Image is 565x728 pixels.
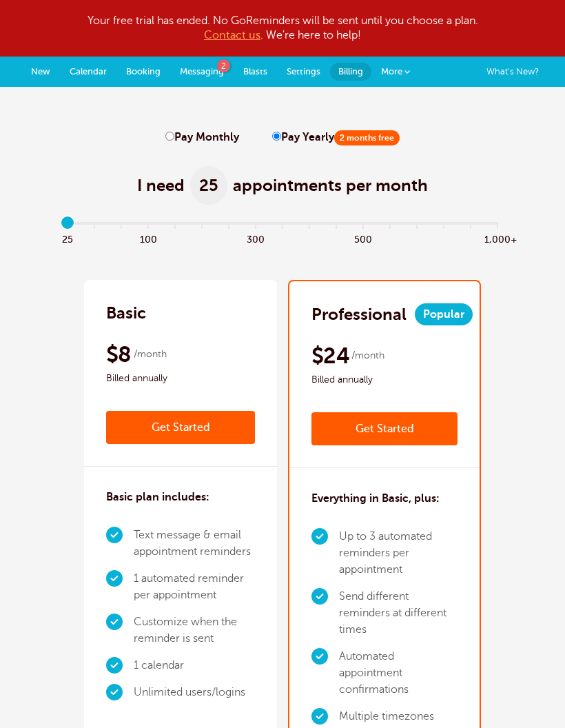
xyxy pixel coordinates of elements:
span: I need [137,174,185,196]
label: Pay Monthly [165,131,239,144]
li: 1 calendar [134,652,255,679]
span: Billed annually [106,370,255,387]
span: Billing [338,66,363,77]
span: New [31,66,50,77]
span: Settings [287,66,320,77]
li: Customize when the reminder is sent [134,609,255,652]
li: Text message & email appointment reminders [134,522,255,565]
span: 1,000+ [484,230,511,246]
span: appointments per month [233,174,428,196]
span: Popular [415,303,473,325]
h3: Basic plan includes: [106,489,209,505]
li: Up to 3 automated reminders per appointment [339,523,458,583]
a: Settings [277,57,330,87]
span: /month [134,346,167,363]
a: Get Started [311,412,458,445]
span: Blasts [243,66,267,77]
input: Pay Monthly [165,132,174,141]
a: Get Started [106,411,255,444]
span: 25 [190,166,227,205]
span: 100 [135,230,162,246]
input: Pay Yearly2 months free [272,132,281,141]
h2: Professional [311,303,407,325]
span: $24 [311,342,349,370]
a: Blasts [234,57,277,87]
span: 300 [243,230,269,246]
li: 1 automated reminder per appointment [134,565,255,609]
a: More [371,57,420,88]
a: New [21,57,60,87]
span: More [381,66,402,77]
span: 500 [350,230,377,246]
h3: Everything in Basic, plus: [311,490,440,507]
a: Booking [116,57,170,87]
span: /month [351,347,384,364]
a: Billing [330,63,371,81]
span: Calendar [70,66,107,77]
span: 2 months free [334,130,400,145]
h2: Basic [106,302,146,324]
span: 25 [54,230,81,246]
div: Your free trial has ended. No GoReminders will be sent until you choose a plan. . We're here to h... [14,14,551,43]
span: Billed annually [311,372,458,388]
li: Automated appointment confirmations [339,643,458,703]
span: 2 [217,59,230,72]
span: $8 [106,341,132,368]
li: Unlimited users/logins [134,679,255,706]
a: Calendar [60,57,116,87]
label: Pay Yearly [272,131,400,144]
a: What's New? [486,61,551,83]
span: Messaging [180,66,224,77]
a: Messaging 2 [170,57,234,87]
li: Send different reminders at different times [339,583,458,643]
a: Contact us [204,29,260,41]
span: Booking [126,66,161,77]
